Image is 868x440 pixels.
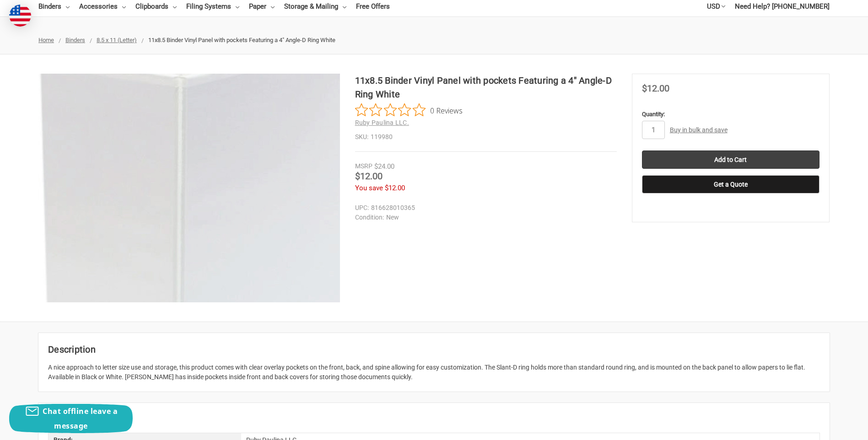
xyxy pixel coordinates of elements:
img: duty and tax information for United States [9,5,31,27]
span: $12.00 [642,83,669,94]
button: Chat offline leave a message [9,404,133,433]
button: Get a Quote [642,175,819,193]
dt: SKU: [355,132,368,142]
div: A nice approach to letter size use and storage, this product comes with clear overlay pockets on ... [48,363,820,382]
div: MSRP [355,161,372,171]
dt: Condition: [355,213,384,222]
span: Chat offline leave a message [43,406,118,431]
input: Add to Cart [642,150,819,169]
dd: 816628010365 [355,203,613,213]
span: 11x8.5 Binder Vinyl Panel with pockets Featuring a 4" Angle-D Ring White [148,37,335,43]
a: Binders [65,37,85,43]
span: 0 Reviews [430,103,463,117]
dd: New [355,213,613,222]
a: Ruby Paulina LLC. [355,119,409,126]
h2: Description [48,343,820,356]
span: $12.00 [385,184,405,192]
dd: 119980 [355,132,617,142]
span: $24.00 [374,162,394,171]
h1: 11x8.5 Binder Vinyl Panel with pockets Featuring a 4" Angle-D Ring White [355,74,617,101]
a: 8.5 x 11 (Letter) [97,37,137,43]
a: Buy in bulk and save [670,126,728,134]
button: Rated 0 out of 5 stars from 0 reviews. Jump to reviews. [355,103,463,117]
dt: UPC: [355,203,369,213]
span: You save [355,184,383,192]
h2: Extra Information [48,413,820,426]
span: $12.00 [355,171,383,182]
a: Home [38,37,54,43]
label: Quantity: [642,110,819,119]
iframe: Google Customer Reviews [793,415,868,440]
